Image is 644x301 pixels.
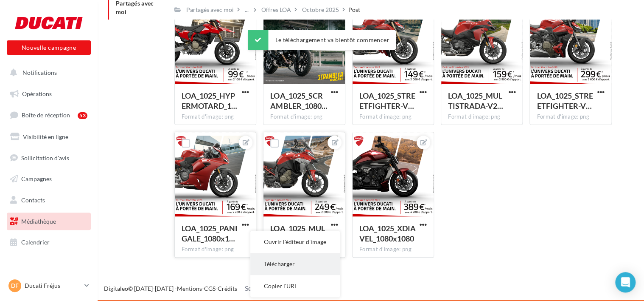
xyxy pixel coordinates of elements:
[11,281,19,290] span: DF
[23,133,68,140] span: Visibilité en ligne
[78,112,87,119] div: 53
[250,275,340,297] button: Copier l'URL
[186,6,234,14] div: Partagés avec moi
[104,285,330,292] span: © [DATE]-[DATE] - - -
[5,191,92,209] a: Contacts
[177,285,202,292] a: Mentions
[448,91,503,111] span: LOA_1025_MULTISTRADA-V2_1080x1080
[348,6,360,14] div: Post
[182,224,238,243] span: LOA_1025_PANIGALE_1080x1080
[5,128,92,146] a: Visibilité en ligne
[5,106,92,124] a: Boîte de réception53
[5,149,92,167] a: Sollicitation d'avis
[7,40,91,55] button: Nouvelle campagne
[21,218,56,225] span: Médiathèque
[182,113,249,121] div: Format d'image: png
[21,239,50,246] span: Calendrier
[270,113,338,121] div: Format d'image: png
[21,175,52,182] span: Campagnes
[250,231,340,253] button: Ouvrir l'éditeur d'image
[5,85,92,103] a: Opérations
[248,30,396,50] div: Le téléchargement va bientôt commencer
[21,196,45,204] span: Contacts
[245,284,283,292] span: Service client
[22,111,70,119] span: Boîte de réception
[22,69,57,76] span: Notifications
[5,64,89,82] button: Notifications
[5,233,92,251] a: Calendrier
[182,246,249,253] div: Format d'image: png
[537,91,593,111] span: LOA_1025_STREETFIGHTER-V4_1080x1080
[22,90,52,97] span: Opérations
[21,154,69,161] span: Sollicitation d'avis
[359,113,427,121] div: Format d'image: png
[182,91,237,111] span: LOA_1025_HYPERMOTARD_1080x1080
[359,246,427,253] div: Format d'image: png
[302,6,339,14] div: Octobre 2025
[250,253,340,275] button: Télécharger
[7,278,91,294] a: DF Ducati Fréjus
[104,285,128,292] a: Digitaleo
[359,224,416,243] span: LOA_1025_XDIAVEL_1080x1080
[615,272,636,292] div: Open Intercom Messenger
[537,113,604,121] div: Format d'image: png
[448,113,515,121] div: Format d'image: png
[243,4,250,16] div: ...
[270,91,327,111] span: LOA_1025_SCRAMBLER_1080x1080
[5,213,92,230] a: Médiathèque
[5,170,92,188] a: Campagnes
[261,6,291,14] div: Offres LOA
[359,91,415,111] span: LOA_1025_STREETFIGHTER-V2_1080x1080
[204,285,216,292] a: CGS
[25,281,81,290] p: Ducati Fréjus
[270,224,325,243] span: LOA_1025_MULTISTRADA-V4_1080x1080
[218,285,237,292] a: Crédits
